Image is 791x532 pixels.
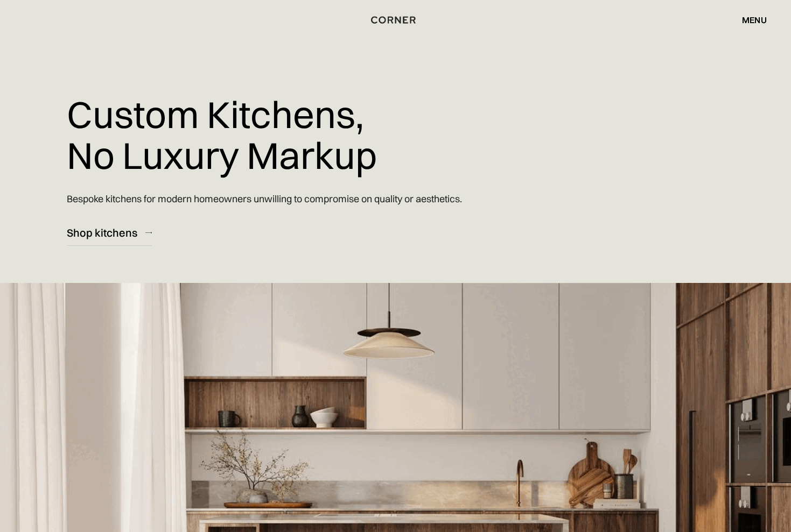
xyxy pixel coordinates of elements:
[67,86,377,183] h1: Custom Kitchens, No Luxury Markup
[742,16,767,24] div: menu
[731,11,767,29] div: menu
[67,219,152,246] a: Shop kitchens
[67,183,462,214] p: Bespoke kitchens for modern homeowners unwilling to compromise on quality or aesthetics.
[355,13,435,27] a: home
[67,225,137,240] div: Shop kitchens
